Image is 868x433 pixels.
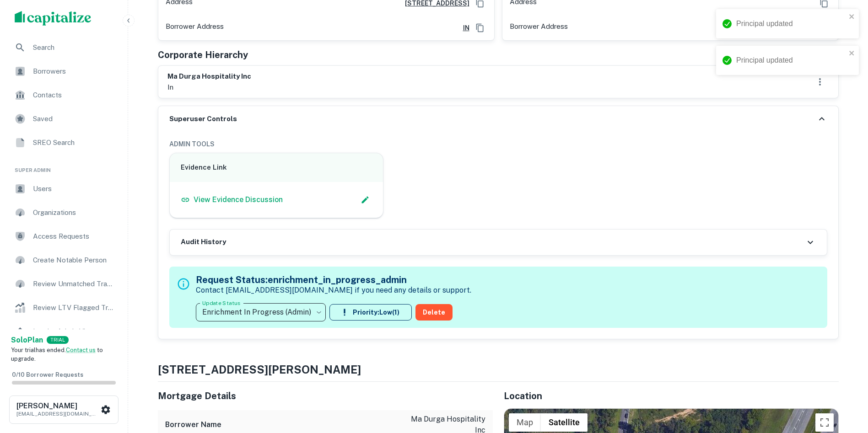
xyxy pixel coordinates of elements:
[509,413,541,432] button: Show street map
[47,336,69,344] div: TRIAL
[736,55,846,66] div: Principal updated
[158,389,493,403] h5: Mortgage Details
[504,389,839,403] h5: Location
[33,207,115,218] span: Organizations
[7,321,120,342] a: Lender Admin View
[7,202,120,224] a: Organizations
[169,139,827,149] h6: ADMIN TOOLS
[7,225,120,247] a: Access Requests
[7,297,120,319] a: Review LTV Flagged Transactions
[11,336,43,344] strong: Solo Plan
[9,396,119,424] button: [PERSON_NAME][EMAIL_ADDRESS][DOMAIN_NAME]
[33,302,115,313] span: Review LTV Flagged Transactions
[7,60,120,82] a: Borrowers
[473,21,487,35] button: Copy Address
[7,273,120,295] a: Review Unmatched Transactions
[7,84,120,106] a: Contacts
[456,23,469,33] a: IN
[181,162,372,173] h6: Evidence Link
[33,90,115,101] span: Contacts
[415,304,453,321] button: Delete
[11,347,103,363] span: Your trial has ended. to upgrade.
[849,13,855,21] button: close
[736,18,846,29] div: Principal updated
[16,410,99,418] p: [EMAIL_ADDRESS][DOMAIN_NAME]
[196,299,326,325] div: Enrichment In Progress (Admin)
[12,371,83,378] span: 0 / 10 Borrower Requests
[7,249,120,271] a: Create Notable Person
[33,278,115,289] span: Review Unmatched Transactions
[158,48,248,62] h5: Corporate Hierarchy
[33,66,115,77] span: Borrowers
[510,21,568,35] p: Borrower Address
[15,11,92,26] img: capitalize-logo.png
[7,132,120,154] a: SREO Search
[194,194,283,205] p: View Evidence Discussion
[33,231,115,242] span: Access Requests
[33,255,115,266] span: Create Notable Person
[181,237,226,247] h6: Audit History
[202,299,240,307] label: Update Status
[158,361,839,378] h4: [STREET_ADDRESS][PERSON_NAME]
[16,402,99,410] h6: [PERSON_NAME]
[849,49,855,58] button: close
[33,326,115,337] span: Lender Admin View
[822,360,868,404] iframe: Chat Widget
[33,42,115,53] span: Search
[7,178,120,200] a: Users
[541,413,588,432] button: Show satellite imagery
[167,82,251,93] p: in
[358,193,372,207] button: Edit Slack Link
[7,37,120,59] a: Search
[167,71,251,82] h6: ma durga hospitality inc
[196,285,471,296] p: Contact [EMAIL_ADDRESS][DOMAIN_NAME] if you need any details or support.
[7,108,120,130] a: Saved
[7,155,120,178] li: Super Admin
[33,183,115,194] span: Users
[165,419,221,430] h6: Borrower Name
[166,21,224,35] p: Borrower Address
[196,273,471,287] h5: Request Status: enrichment_in_progress_admin
[11,335,43,346] a: SoloPlan
[33,137,115,148] span: SREO Search
[815,413,834,432] button: Toggle fullscreen view
[66,347,96,353] a: Contact us
[33,113,115,124] span: Saved
[329,304,412,321] button: Priority:Low(1)
[169,114,237,124] h6: Superuser Controls
[181,194,283,205] a: View Evidence Discussion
